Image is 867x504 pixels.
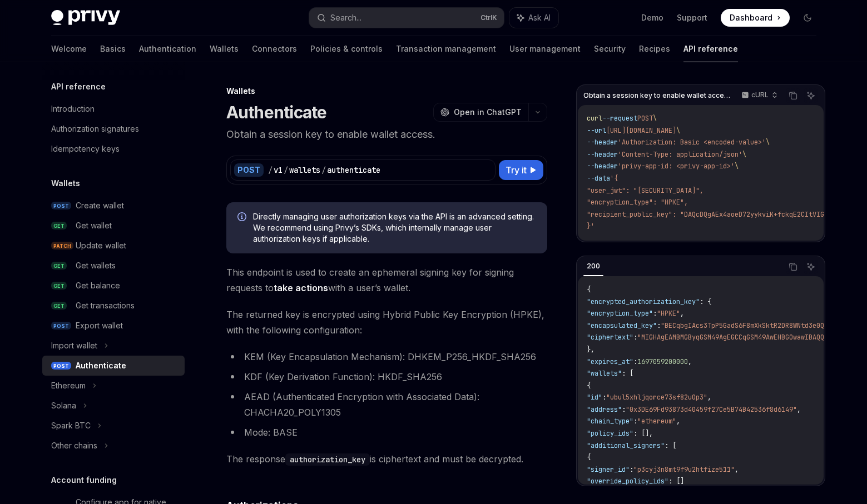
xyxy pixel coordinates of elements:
div: Export wallet [76,319,123,332]
span: "encryption_type": "HPKE", [587,198,688,207]
span: : [602,393,606,402]
div: Idempotency keys [51,142,120,156]
span: "ubul5xhljqorce73sf82u0p3" [606,393,707,402]
span: The response is ciphertext and must be decrypted. [226,451,547,467]
span: : [657,321,661,330]
a: Authentication [139,36,196,62]
h5: Account funding [51,473,117,487]
a: Connectors [252,36,297,62]
a: API reference [683,36,738,62]
a: POSTAuthenticate [42,356,185,376]
span: GET [51,302,67,310]
div: Authenticate [76,359,126,372]
span: \ [676,126,680,135]
div: Get wallets [76,259,116,272]
a: Idempotency keys [42,139,185,159]
button: Open in ChatGPT [433,103,528,122]
div: Spark BTC [51,419,91,432]
li: KDF (Key Derivation Function): HKDF_SHA256 [226,369,547,385]
span: "id" [587,393,602,402]
span: , [707,393,711,402]
span: "signer_id" [587,465,630,474]
span: --url [587,126,606,135]
span: \ [653,114,657,123]
img: dark logo [51,10,120,26]
span: GET [51,262,67,270]
span: '{ [610,174,618,183]
a: Security [594,36,626,62]
a: Transaction management [396,36,496,62]
span: : [], [633,429,653,438]
span: POST [637,114,653,123]
span: "override_policy_ids" [587,477,668,486]
div: / [321,164,326,176]
a: GETGet balance [42,276,185,296]
li: KEM (Key Encapsulation Mechanism): DHKEM_P256_HKDF_SHA256 [226,349,547,365]
span: Ctrl K [480,13,497,22]
a: GETGet wallet [42,216,185,236]
button: Toggle dark mode [799,9,816,27]
div: Create wallet [76,199,124,212]
div: Update wallet [76,239,126,252]
div: Ethereum [51,379,86,392]
div: Authorization signatures [51,122,139,136]
span: Try it [506,163,527,177]
span: "user_jwt": "[SECURITY_DATA]", [587,186,703,195]
div: Search... [330,11,361,24]
div: Get wallet [76,219,112,232]
span: }, [587,345,594,354]
span: --data [587,174,610,183]
span: Directly managing user authorization keys via the API is an advanced setting. We recommend using ... [253,211,536,244]
button: Copy the contents from the code block [786,260,800,274]
span: POST [51,362,71,370]
span: PATCH [51,242,73,250]
button: Try it [499,160,543,180]
span: "chain_type" [587,417,633,426]
span: , [735,465,739,474]
a: Introduction [42,99,185,119]
span: "expires_at" [587,357,633,366]
a: Dashboard [721,9,790,27]
a: PATCHUpdate wallet [42,236,185,256]
span: "encapsulated_key" [587,321,657,330]
span: Open in ChatGPT [454,107,522,118]
li: Mode: BASE [226,425,547,440]
span: : [ [665,441,676,450]
button: Copy the contents from the code block [786,88,800,103]
div: Other chains [51,439,97,452]
a: Policies & controls [310,36,383,62]
div: POST [234,163,264,177]
span: "policy_ids" [587,429,633,438]
span: The returned key is encrypted using Hybrid Public Key Encryption (HPKE), with the following confi... [226,307,547,338]
a: GETGet transactions [42,296,185,316]
button: Ask AI [509,8,558,28]
span: \ [766,138,770,147]
span: : [633,333,637,342]
span: , [676,417,680,426]
button: cURL [735,86,782,105]
span: : [633,417,637,426]
a: Recipes [639,36,670,62]
span: This endpoint is used to create an ephemeral signing key for signing requests to with a user’s wa... [226,265,547,296]
span: \ [735,162,739,171]
a: Authorization signatures [42,119,185,139]
a: Basics [100,36,126,62]
span: --header [587,138,618,147]
span: --header [587,150,618,159]
span: "ethereum" [637,417,676,426]
span: "wallets" [587,369,622,378]
span: , [797,405,801,414]
div: Wallets [226,86,547,97]
a: Support [677,12,707,23]
span: GET [51,222,67,230]
a: POSTCreate wallet [42,196,185,216]
a: Wallets [210,36,239,62]
span: 'Authorization: Basic <encoded-value>' [618,138,766,147]
span: { [587,453,591,462]
div: Solana [51,399,76,412]
span: "p3cyj3n8mt9f9u2htfize511" [633,465,735,474]
span: { [587,285,591,294]
span: : [] [668,477,684,486]
div: wallets [289,164,320,176]
span: "address" [587,405,622,414]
